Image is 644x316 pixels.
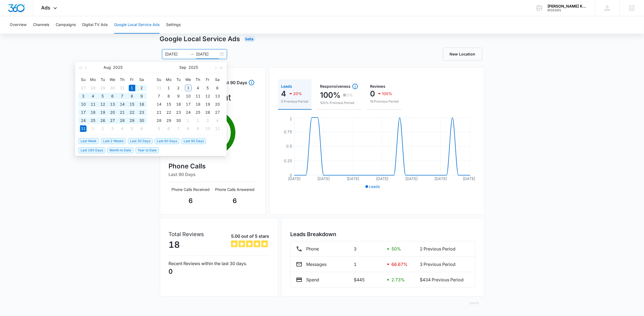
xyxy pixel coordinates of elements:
[10,16,27,34] button: Overview
[370,84,399,88] div: Reviews
[138,101,145,107] div: 16
[213,125,222,133] td: 2025-10-11
[231,233,269,239] p: 5.00 out of 5 stars
[100,93,106,99] div: 5
[183,92,193,100] td: 2025-09-10
[203,75,213,84] th: Fr
[174,84,183,92] td: 2025-09-02
[370,89,375,98] p: 0
[346,176,359,181] tspan: [DATE]
[193,116,203,125] td: 2025-10-02
[183,116,193,125] td: 2025-10-01
[101,138,126,144] span: Last 2 Weeks
[214,109,221,116] div: 27
[154,116,164,125] td: 2025-09-28
[193,84,203,92] td: 2025-09-04
[183,100,193,108] td: 2025-09-17
[100,117,106,124] div: 26
[127,75,137,84] th: Fr
[138,109,145,116] div: 23
[156,125,162,132] div: 5
[169,171,257,178] h6: Last 90 Days
[88,75,98,84] th: Mo
[369,184,380,189] span: Leads
[347,93,353,97] p: 0%
[88,116,98,125] td: 2025-08-25
[136,147,159,153] span: Year to Date
[169,196,213,206] p: 6
[204,93,211,99] div: 12
[117,116,127,125] td: 2025-08-28
[78,116,88,125] td: 2025-08-24
[88,108,98,116] td: 2025-08-18
[117,100,127,108] td: 2025-08-14
[166,109,172,116] div: 22
[281,99,308,104] p: 5 Previous Period
[129,85,135,91] div: 1
[204,101,211,107] div: 19
[33,16,49,34] button: Channels
[129,117,135,124] div: 29
[195,117,201,124] div: 2
[174,116,183,125] td: 2025-09-30
[137,108,147,116] td: 2025-08-23
[164,84,174,92] td: 2025-09-01
[129,109,135,116] div: 22
[98,108,108,116] td: 2025-08-19
[183,108,193,116] td: 2025-09-24
[183,84,193,92] td: 2025-09-03
[78,84,88,92] td: 2025-07-27
[137,92,147,100] td: 2025-08-09
[108,100,117,108] td: 2025-08-13
[108,125,117,133] td: 2025-09-03
[464,297,484,310] button: Spend
[109,117,116,124] div: 27
[174,108,183,116] td: 2025-09-23
[391,246,401,252] p: 50 %
[175,85,182,91] div: 2
[281,84,308,88] div: Leads
[137,75,147,84] th: Sa
[306,261,326,268] p: Messages
[164,108,174,116] td: 2025-09-22
[113,62,123,73] button: 2025
[420,246,470,252] p: 2 Previous Period
[420,276,470,283] p: $434 Previous Period
[98,125,108,133] td: 2025-09-02
[156,85,162,91] div: 31
[119,117,126,124] div: 28
[175,93,182,99] div: 9
[165,51,188,57] input: Start date
[284,129,292,134] tspan: 0.75
[434,176,447,181] tspan: [DATE]
[195,101,201,107] div: 18
[203,84,213,92] td: 2025-09-05
[155,138,179,144] span: Last 60 Days
[164,116,174,125] td: 2025-09-29
[547,8,587,12] div: account id
[213,116,222,125] td: 2025-10-04
[154,108,164,116] td: 2025-09-21
[41,5,51,11] span: Ads
[181,138,206,144] span: Last 90 Days
[169,161,257,171] h4: Phone Calls
[175,109,182,116] div: 23
[213,196,257,206] p: 6
[166,16,181,34] button: Settings
[119,85,126,91] div: 31
[166,85,172,91] div: 1
[117,92,127,100] td: 2025-08-07
[293,92,302,96] p: 20%
[370,99,399,104] p: 18 Previous Period
[80,93,87,99] div: 3
[204,85,211,91] div: 5
[175,101,182,107] div: 16
[90,101,96,107] div: 11
[78,125,88,133] td: 2025-08-31
[78,75,88,84] th: Su
[204,117,211,124] div: 3
[154,125,164,133] td: 2025-10-05
[244,36,255,42] div: Beta
[213,187,257,192] p: Phone Calls Answered
[180,62,187,73] button: Sep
